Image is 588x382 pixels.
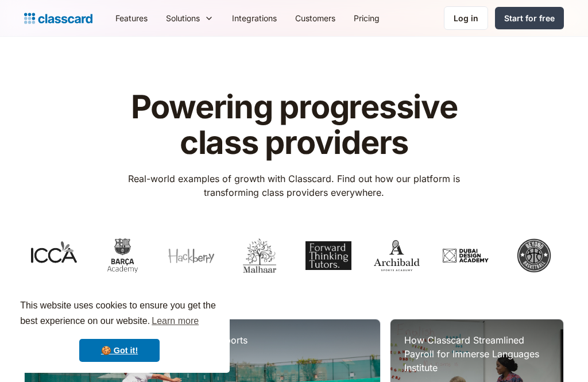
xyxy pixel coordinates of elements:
[166,12,200,24] div: Solutions
[150,312,200,330] a: learn more about cookies
[454,12,478,24] div: Log in
[24,10,92,26] a: home
[79,339,160,362] a: dismiss cookie message
[345,5,389,31] a: Pricing
[286,5,345,31] a: Customers
[223,5,286,31] a: Integrations
[112,90,477,160] h1: Powering progressive class providers
[504,12,555,24] div: Start for free
[106,5,157,31] a: Features
[404,333,550,375] h3: How Classcard Streamlined Payroll for Immerse Languages Institute
[20,299,219,330] span: This website uses cookies to ensure you get the best experience on our website.
[157,5,223,31] div: Solutions
[444,6,488,30] a: Log in
[495,7,564,29] a: Start for free
[112,172,477,199] p: Real-world examples of growth with Classcard. Find out how our platform is transforming class pro...
[9,288,230,373] div: cookieconsent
